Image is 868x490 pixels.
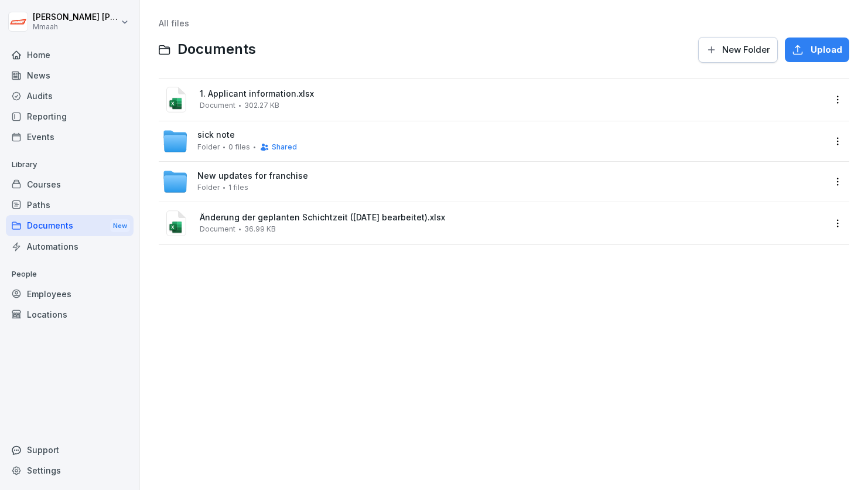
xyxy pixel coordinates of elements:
button: New Folder [698,37,778,63]
a: DocumentsNew [6,215,134,237]
p: Library [6,155,134,174]
a: All files [159,18,189,28]
a: Audits [6,86,134,106]
a: sick noteFolder0 filesShared [162,128,825,154]
span: Shared [272,143,297,151]
a: Employees [6,284,134,304]
a: Paths [6,195,134,215]
span: 1 files [228,183,248,192]
button: Upload [785,38,849,62]
a: Courses [6,174,134,195]
span: Document [200,101,235,110]
p: [PERSON_NAME] [PERSON_NAME] [33,12,118,22]
span: sick note [197,130,235,140]
span: Folder [197,183,220,192]
a: Home [6,45,134,65]
span: New Folder [722,43,770,56]
span: 36.99 KB [244,225,276,233]
div: New [110,219,130,233]
span: 302.27 KB [244,101,279,110]
span: Folder [197,143,220,151]
a: Reporting [6,106,134,127]
a: Events [6,127,134,147]
p: People [6,265,134,284]
div: Support [6,440,134,460]
p: Mmaah [33,23,118,31]
a: News [6,65,134,86]
span: Document [200,225,235,233]
span: Änderung der geplanten Schichtzeit ([DATE] bearbeitet).xlsx [200,213,825,223]
span: Documents [177,41,256,58]
span: Upload [811,43,842,56]
div: Documents [6,215,134,237]
a: Locations [6,304,134,325]
a: Settings [6,460,134,481]
a: New updates for franchiseFolder1 files [162,169,825,195]
a: Automations [6,236,134,257]
span: 1. Applicant information.xlsx [200,89,825,99]
span: New updates for franchise [197,171,308,181]
span: 0 files [228,143,250,151]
